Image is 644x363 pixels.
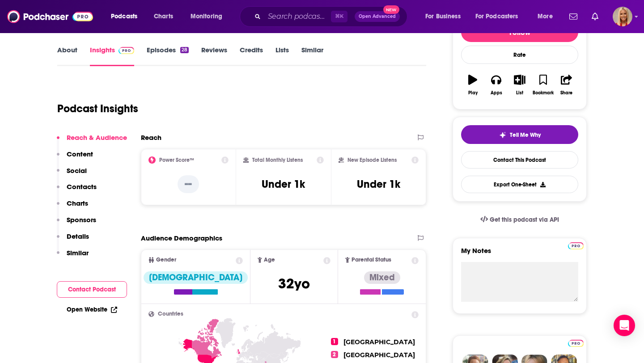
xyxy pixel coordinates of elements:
div: Play [468,90,478,96]
img: tab_keywords_by_traffic_grey.svg [89,52,96,59]
span: Monitoring [191,10,222,23]
div: List [516,90,523,96]
a: Pro website [568,241,584,249]
span: Gender [156,257,176,263]
a: Contact This Podcast [461,151,578,169]
p: Reach & Audience [67,133,127,142]
button: Sponsors [57,215,96,232]
div: Share [560,90,572,96]
a: Lists [275,46,289,66]
button: open menu [419,9,472,24]
div: Keywords by Traffic [99,53,151,59]
span: Parental Status [352,257,391,263]
img: User Profile [613,7,632,26]
a: Credits [240,46,263,66]
a: Show notifications dropdown [588,9,602,24]
button: Charts [57,199,88,215]
div: Apps [491,90,502,96]
span: Podcasts [111,10,137,23]
a: Show notifications dropdown [566,9,581,24]
a: Get this podcast via API [473,209,566,231]
div: v 4.0.25 [25,14,44,21]
span: Get this podcast via API [490,216,559,224]
button: Similar [57,249,89,265]
div: Open Intercom Messenger [614,315,635,336]
span: [GEOGRAPHIC_DATA] [343,338,415,346]
span: Charts [154,10,173,23]
h2: Total Monthly Listens [252,157,303,163]
span: Tell Me Why [510,131,541,139]
div: Bookmark [533,90,554,96]
span: Logged in as KymberleeBolden [613,7,632,26]
input: Search podcasts, credits, & more... [264,9,331,24]
span: New [383,5,399,14]
span: 2 [331,351,338,358]
span: Open Advanced [359,14,396,19]
button: Bookmark [531,69,555,101]
img: Podchaser Pro [568,340,584,347]
h2: Audience Demographics [141,234,222,242]
img: tab_domain_overview_orange.svg [24,52,31,59]
button: tell me why sparkleTell Me Why [461,125,578,144]
div: Domain: [DOMAIN_NAME] [23,23,98,30]
span: For Podcasters [475,10,518,23]
a: Similar [301,46,323,66]
button: Share [555,69,578,101]
span: 1 [331,338,338,345]
div: Rate [461,46,578,64]
button: Details [57,232,89,249]
a: InsightsPodchaser Pro [90,46,134,66]
span: ⌘ K [331,11,347,22]
h1: Podcast Insights [57,102,138,115]
a: Reviews [201,46,227,66]
button: Reach & Audience [57,133,127,150]
p: Similar [67,249,89,257]
button: Apps [484,69,508,101]
p: Sponsors [67,215,96,224]
h3: Under 1k [262,177,305,191]
a: Episodes28 [147,46,189,66]
span: Countries [158,311,183,317]
p: -- [178,175,199,193]
span: Age [264,257,275,263]
a: Pro website [568,338,584,347]
h2: New Episode Listens [347,157,397,163]
p: Details [67,232,89,241]
button: open menu [531,9,564,24]
p: Social [67,166,87,175]
button: Content [57,150,93,166]
h2: Reach [141,133,161,142]
div: Domain Overview [34,53,80,59]
button: open menu [470,9,531,24]
a: About [57,46,77,66]
img: logo_orange.svg [14,14,21,21]
button: Contact Podcast [57,281,127,298]
span: More [538,10,553,23]
img: tell me why sparkle [499,131,506,139]
p: Content [67,150,93,158]
img: Podchaser Pro [568,242,584,249]
div: [DEMOGRAPHIC_DATA] [144,271,248,284]
span: [GEOGRAPHIC_DATA] [343,351,415,359]
a: Open Website [67,306,117,313]
button: List [508,69,531,101]
span: For Business [425,10,461,23]
button: Open AdvancedNew [355,11,400,22]
button: Play [461,69,484,101]
div: Mixed [364,271,400,284]
button: Export One-Sheet [461,176,578,193]
div: Search podcasts, credits, & more... [248,6,416,27]
p: Contacts [67,182,97,191]
img: Podchaser - Follow, Share and Rate Podcasts [7,8,93,25]
button: Contacts [57,182,97,199]
img: Podchaser Pro [119,47,134,54]
button: open menu [105,9,149,24]
button: Social [57,166,87,183]
img: website_grey.svg [14,23,21,30]
div: 28 [180,47,189,53]
button: open menu [184,9,234,24]
a: Charts [148,9,178,24]
h3: Under 1k [357,177,400,191]
span: 32 yo [278,275,310,292]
